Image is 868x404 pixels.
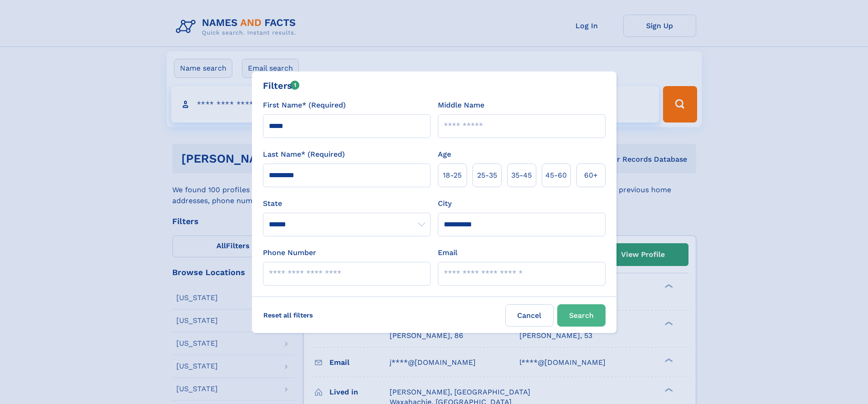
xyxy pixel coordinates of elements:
label: Cancel [505,304,554,327]
label: State [263,198,431,209]
span: 25‑35 [477,170,497,181]
label: First Name* (Required) [263,100,346,111]
label: Last Name* (Required) [263,149,345,160]
label: Age [438,149,451,160]
label: City [438,198,452,209]
span: 35‑45 [511,170,532,181]
label: Middle Name [438,100,484,111]
label: Phone Number [263,247,316,258]
button: Search [557,304,606,327]
label: Email [438,247,457,258]
label: Reset all filters [257,304,319,326]
span: 60+ [584,170,598,181]
div: Filters [263,79,300,92]
span: 18‑25 [443,170,462,181]
span: 45‑60 [545,170,567,181]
